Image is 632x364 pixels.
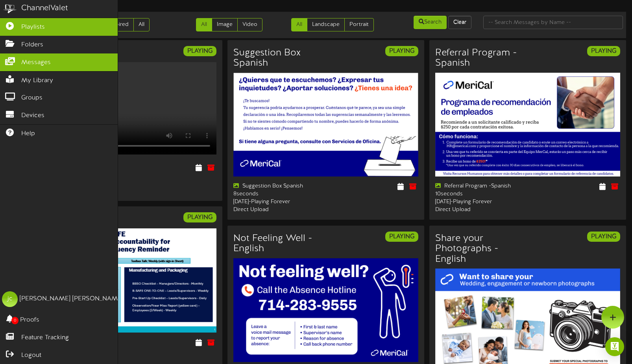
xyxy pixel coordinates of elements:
[435,198,522,206] div: [DATE] - Playing Forever
[233,182,320,190] div: Suggestion Box Spanish
[11,317,18,324] span: 0
[591,233,616,240] strong: PLAYING
[233,198,320,206] div: [DATE] - Playing Forever
[435,233,522,265] h3: Share your Photographs - English
[21,94,43,103] span: Groups
[21,129,35,138] span: Help
[435,206,522,214] div: Direct Upload
[20,316,39,325] span: Proofs
[233,206,320,214] div: Direct Upload
[21,40,43,50] span: Folders
[414,16,447,29] button: Search
[435,73,620,177] img: 410ae036-a6fe-4559-b40e-76668814fd46.png
[435,190,522,198] div: 10 seconds
[605,337,624,356] div: Open Intercom Messenger
[21,76,53,85] span: My Library
[448,16,471,29] button: Clear
[21,3,68,14] div: ChannelValet
[344,18,374,31] a: Portrait
[237,18,262,31] a: Video
[187,48,213,55] strong: PLAYING
[31,228,216,333] img: be61e76a-e2c2-4732-aceb-2bd3814a2bc3.png
[233,190,320,198] div: 8 seconds
[196,18,212,31] a: All
[21,58,51,67] span: Messages
[133,18,150,31] a: All
[233,258,418,362] img: b87cc141-7e11-499d-b5f8-d23cf8667819.png
[483,16,623,29] input: -- Search Messages by Name --
[591,48,616,55] strong: PLAYING
[21,333,69,342] span: Feature Tracking
[389,233,414,240] strong: PLAYING
[233,73,418,177] img: 94e69f1b-93af-4654-bc0e-6bf01a4cbadc.png
[435,48,522,69] h3: Referral Program -Spanish
[389,48,414,55] strong: PLAYING
[105,18,134,31] a: Expired
[31,62,216,154] video: Your browser does not support HTML5 video.
[435,182,522,190] div: Referral Program -Spanish
[212,18,238,31] a: Image
[20,294,123,303] div: [PERSON_NAME] [PERSON_NAME]
[233,233,320,254] h3: Not Feeling Well - English
[291,18,307,31] a: All
[21,351,41,360] span: Logout
[21,111,44,120] span: Devices
[187,214,213,221] strong: PLAYING
[233,48,320,69] h3: Suggestion Box Spanish
[307,18,345,31] a: Landscape
[2,291,18,307] div: jc
[21,23,45,32] span: Playlists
